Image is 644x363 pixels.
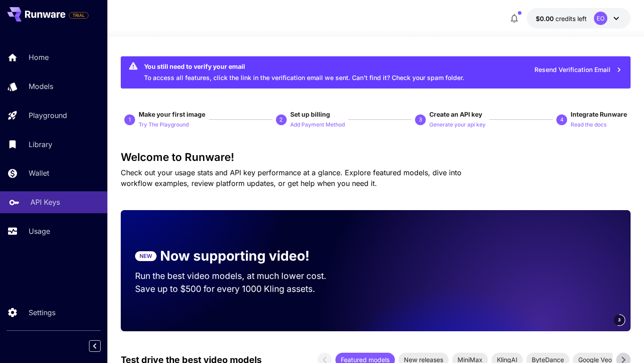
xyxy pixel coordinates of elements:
[144,59,464,86] div: To access all features, click the link in the verification email we sent. Can’t find it? Check yo...
[29,226,50,236] p: Usage
[29,52,49,63] p: Home
[121,168,462,188] span: Check out your usage stats and API key performance at a glance. Explore featured models, dive int...
[160,246,309,266] p: Now supporting video!
[29,81,53,92] p: Models
[536,15,555,22] span: $0.00
[135,270,343,283] p: Run the best video models, at much lower cost.
[429,121,486,129] p: Generate your api key
[96,338,107,354] div: Collapse sidebar
[594,12,607,25] div: EO
[140,252,152,260] p: NEW
[571,119,606,130] button: Read the docs
[135,283,343,295] p: Save up to $500 for every 1000 Kling assets.
[290,110,330,118] span: Set up billing
[290,121,345,129] p: Add Payment Method
[89,340,101,352] button: Collapse sidebar
[429,119,486,130] button: Generate your api key
[555,15,587,22] span: credits left
[571,110,627,118] span: Integrate Runware
[29,110,67,121] p: Playground
[527,8,631,29] button: $0.00EO
[144,62,464,71] div: You still need to verify your email
[290,119,345,130] button: Add Payment Method
[419,116,422,124] p: 3
[29,168,49,178] p: Wallet
[280,116,283,124] p: 2
[560,116,563,124] p: 4
[429,110,482,118] span: Create an API key
[29,307,55,318] p: Settings
[536,14,587,23] div: $0.00
[121,151,631,164] h3: Welcome to Runware!
[69,12,88,19] span: TRIAL
[69,10,89,21] span: Add your payment card to enable full platform functionality.
[618,317,621,323] span: 3
[30,197,60,207] p: API Keys
[530,61,627,79] button: Resend Verification Email
[29,139,52,150] p: Library
[571,121,606,129] p: Read the docs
